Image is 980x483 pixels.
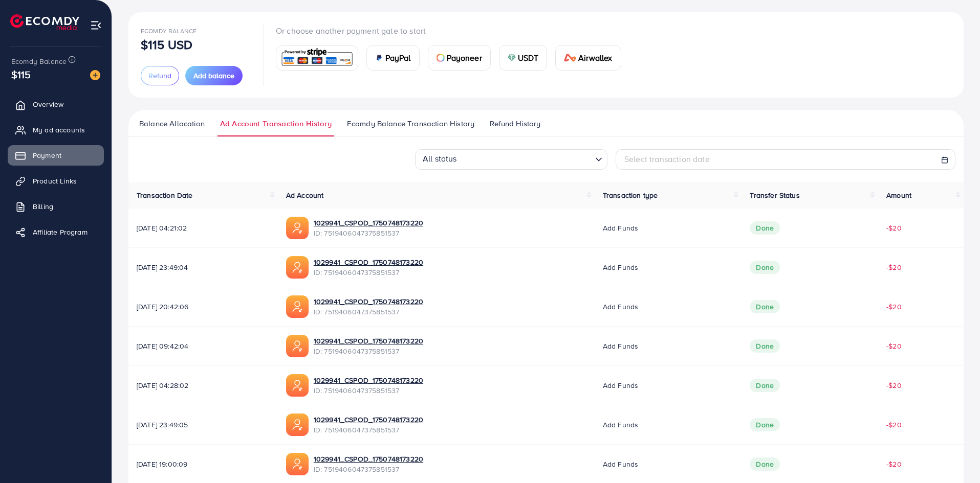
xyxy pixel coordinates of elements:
a: cardPayPal [366,45,420,71]
span: -$20 [886,380,902,390]
span: Refund [148,71,171,81]
span: ID: 7519406047375851537 [314,464,423,474]
img: card [564,54,576,62]
span: Affiliate Program [33,227,88,237]
span: Add funds [603,380,638,390]
span: Done [750,379,780,392]
span: Done [750,457,780,471]
a: 1029941_CSPOD_1750748173220 [314,336,423,346]
span: Overview [33,99,63,109]
a: 1029941_CSPOD_1750748173220 [314,257,423,267]
span: Done [750,339,780,353]
span: Add funds [603,302,638,312]
span: [DATE] 23:49:04 [137,262,270,272]
span: [DATE] 23:49:05 [137,420,270,430]
span: Transfer Status [750,190,799,200]
img: ic-ads-acc.e4c84228.svg [286,413,309,436]
a: card [276,45,358,71]
span: -$20 [886,262,902,272]
span: ID: 7519406047375851537 [314,228,423,238]
span: Done [750,221,780,235]
span: Select transaction date [624,153,710,165]
a: cardAirwallex [555,45,621,71]
span: Billing [33,201,53,212]
span: Product Links [33,176,77,186]
a: Billing [8,196,104,217]
span: Airwallex [578,52,612,64]
span: ID: 7519406047375851537 [314,346,423,356]
img: ic-ads-acc.e4c84228.svg [286,217,309,239]
span: [DATE] 20:42:06 [137,302,270,312]
div: Search for option [415,149,607,170]
span: [DATE] 04:21:02 [137,223,270,233]
span: -$20 [886,302,902,312]
span: Add balance [193,71,234,81]
iframe: Chat [937,437,972,475]
a: cardUSDT [499,45,548,71]
span: Refund History [490,118,540,129]
img: card [375,54,383,62]
img: card [279,47,355,69]
img: card [508,54,516,62]
span: Payoneer [447,52,482,64]
span: Ad Account [286,190,324,200]
span: Add funds [603,341,638,351]
input: Search for option [460,151,591,167]
span: Transaction type [603,190,658,200]
span: -$20 [886,420,902,430]
p: Or choose another payment gate to start [276,25,629,37]
span: Balance Allocation [139,118,205,129]
span: Add funds [603,223,638,233]
span: All status [421,150,459,167]
button: Refund [141,66,179,85]
span: Ecomdy Balance Transaction History [347,118,474,129]
span: Payment [33,150,61,160]
a: 1029941_CSPOD_1750748173220 [314,415,423,425]
span: ID: 7519406047375851537 [314,385,423,396]
a: 1029941_CSPOD_1750748173220 [314,375,423,385]
span: Ad Account Transaction History [220,118,332,129]
span: [DATE] 04:28:02 [137,380,270,390]
a: Affiliate Program [8,222,104,242]
a: Product Links [8,171,104,191]
img: menu [90,19,102,31]
a: My ad accounts [8,120,104,140]
span: My ad accounts [33,125,85,135]
a: cardPayoneer [428,45,491,71]
a: 1029941_CSPOD_1750748173220 [314,218,423,228]
span: Done [750,261,780,274]
span: Ecomdy Balance [141,27,197,35]
span: Add funds [603,459,638,469]
span: ID: 7519406047375851537 [314,425,423,435]
span: USDT [518,52,539,64]
span: -$20 [886,459,902,469]
span: Amount [886,190,911,200]
button: Add balance [185,66,243,85]
span: ID: 7519406047375851537 [314,267,423,278]
span: Transaction Date [137,190,193,200]
span: Ecomdy Balance [11,56,67,66]
img: image [90,70,100,80]
span: Done [750,418,780,431]
img: logo [10,14,79,30]
img: ic-ads-acc.e4c84228.svg [286,335,309,357]
a: Payment [8,145,104,166]
span: $115 [11,67,31,82]
span: -$20 [886,223,902,233]
span: ID: 7519406047375851537 [314,307,423,317]
a: Overview [8,94,104,114]
img: ic-ads-acc.e4c84228.svg [286,295,309,318]
span: Add funds [603,262,638,272]
img: card [437,54,445,62]
span: -$20 [886,341,902,351]
span: PayPal [385,52,411,64]
p: $115 USD [141,38,192,51]
a: 1029941_CSPOD_1750748173220 [314,296,423,307]
img: ic-ads-acc.e4c84228.svg [286,453,309,475]
span: Done [750,300,780,313]
img: ic-ads-acc.e4c84228.svg [286,256,309,279]
span: [DATE] 19:00:09 [137,459,270,469]
img: ic-ads-acc.e4c84228.svg [286,374,309,397]
span: Add funds [603,420,638,430]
